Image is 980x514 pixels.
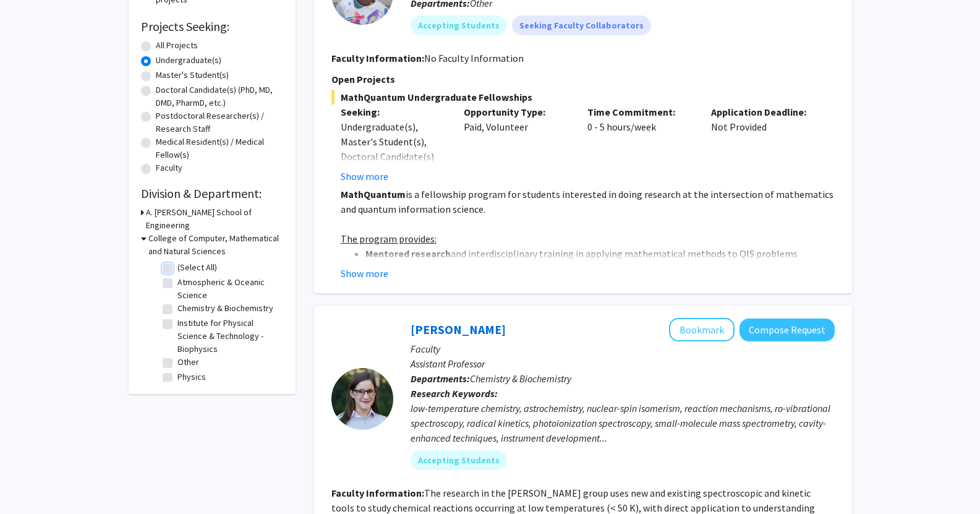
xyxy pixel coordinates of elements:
[739,319,835,341] button: Compose Request to Leah Dodson
[454,105,578,184] div: Paid, Volunteer
[365,246,835,261] li: and interdisciplinary training in applying mathematical methods to QIS problems
[587,105,692,119] p: Time Commitment:
[341,188,406,200] strong: MathQuantum
[411,15,507,35] mat-chip: Accepting Students
[669,318,735,341] button: Add Leah Dodson to Bookmarks
[411,450,507,470] mat-chip: Accepting Students
[702,105,825,184] div: Not Provided
[578,105,702,184] div: 0 - 5 hours/week
[424,52,524,64] span: No Faculty Information
[156,69,229,82] label: Master's Student(s)
[411,341,835,356] p: Faculty
[711,105,816,119] p: Application Deadline:
[341,187,835,216] p: is a fellowship program for students interested in doing research at the intersection of mathemat...
[341,233,437,245] u: The program provides:
[9,458,53,505] iframe: Chat
[156,84,283,109] label: Doctoral Candidate(s) (PhD, MD, DMD, PharmD, etc.)
[141,186,283,201] h2: Division & Department:
[177,317,280,356] label: Institute for Physical Science & Technology - Biophysics
[156,54,221,67] label: Undergraduate(s)
[341,105,446,119] p: Seeking:
[156,135,283,161] label: Medical Resident(s) / Medical Fellow(s)
[512,15,651,35] mat-chip: Seeking Faculty Collaborators
[331,487,424,499] b: Faculty Information:
[156,39,198,52] label: All Projects
[177,261,217,274] label: (Select All)
[331,52,424,64] b: Faculty Information:
[411,401,835,445] div: low-temperature chemistry, astrochemistry, nuclear-spin isomerism, reaction mechanisms, ro-vibrat...
[177,276,280,302] label: Atmospheric & Oceanic Science
[411,322,506,337] a: [PERSON_NAME]
[470,372,571,385] span: Chemistry & Biochemistry
[365,247,451,260] strong: Mentored research
[156,161,182,174] label: Faculty
[341,119,446,238] div: Undergraduate(s), Master's Student(s), Doctoral Candidate(s) (PhD, MD, DMD, PharmD, etc.), Postdo...
[141,19,283,34] h2: Projects Seeking:
[464,105,569,119] p: Opportunity Type:
[177,302,273,315] label: Chemistry & Biochemistry
[411,387,498,400] b: Research Keywords:
[146,206,283,232] h3: A. [PERSON_NAME] School of Engineering
[331,72,835,87] p: Open Projects
[156,109,283,135] label: Postdoctoral Researcher(s) / Research Staff
[331,90,835,105] span: MathQuantum Undergraduate Fellowships
[411,372,470,385] b: Departments:
[341,169,388,184] button: Show more
[148,232,283,258] h3: College of Computer, Mathematical and Natural Sciences
[411,356,835,371] p: Assistant Professor
[177,356,199,369] label: Other
[341,266,388,281] button: Show more
[177,371,206,383] label: Physics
